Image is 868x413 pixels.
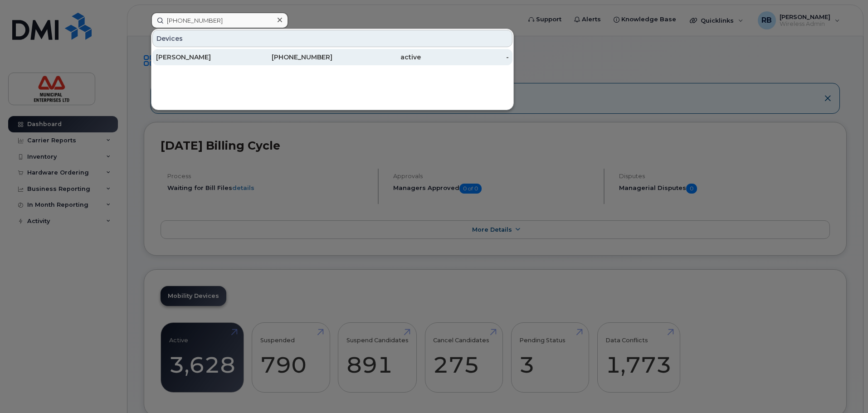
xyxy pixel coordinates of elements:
[421,53,509,62] div: -
[244,53,333,62] div: [PHONE_NUMBER]
[156,53,244,62] div: [PERSON_NAME]
[152,49,512,65] a: [PERSON_NAME][PHONE_NUMBER]active-
[332,53,421,62] div: active
[152,30,512,47] div: Devices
